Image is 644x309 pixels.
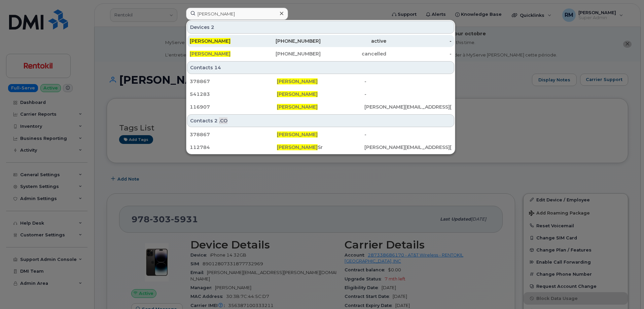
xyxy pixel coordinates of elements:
iframe: Messenger Launcher [615,280,639,304]
div: active [321,38,386,44]
div: [PERSON_NAME][EMAIL_ADDRESS][PERSON_NAME][DOMAIN_NAME] [364,104,452,110]
span: [PERSON_NAME] [277,131,318,138]
div: Contacts [187,61,454,74]
span: [PERSON_NAME] [277,78,318,84]
span: 2 [214,117,218,124]
a: 116907[PERSON_NAME][PERSON_NAME][EMAIL_ADDRESS][PERSON_NAME][DOMAIN_NAME] [187,101,454,113]
div: [PERSON_NAME][EMAIL_ADDRESS][PERSON_NAME][PERSON_NAME][DOMAIN_NAME] [364,144,452,151]
div: 378867 [190,78,277,85]
div: - [386,38,452,44]
div: - [364,131,452,138]
span: [PERSON_NAME] [277,144,318,150]
div: Devices [187,21,454,34]
a: [PERSON_NAME][PHONE_NUMBER]active- [187,35,454,47]
div: - [364,78,452,85]
div: - [364,91,452,98]
span: [PERSON_NAME] [277,104,318,110]
a: [PERSON_NAME][PHONE_NUMBER]cancelled- [187,48,454,60]
div: Sr [277,144,364,151]
span: [PERSON_NAME] [190,38,230,44]
div: 112784 [190,144,277,151]
div: 378867 [190,131,277,138]
span: 2 [211,24,214,31]
div: cancelled [321,50,386,57]
span: 14 [214,64,221,71]
div: [PHONE_NUMBER] [255,38,321,44]
a: 378867[PERSON_NAME]- [187,128,454,141]
a: 112784[PERSON_NAME]Sr[PERSON_NAME][EMAIL_ADDRESS][PERSON_NAME][PERSON_NAME][DOMAIN_NAME] [187,141,454,153]
a: 541283[PERSON_NAME]- [187,88,454,100]
div: 541283 [190,91,277,98]
span: [PERSON_NAME] [190,51,230,57]
div: - [386,50,452,57]
div: [PHONE_NUMBER] [255,50,321,57]
span: [PERSON_NAME] [277,91,318,97]
div: 116907 [190,104,277,110]
span: .CO [219,117,227,124]
div: Contacts [187,114,454,127]
a: 378867[PERSON_NAME]- [187,75,454,87]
